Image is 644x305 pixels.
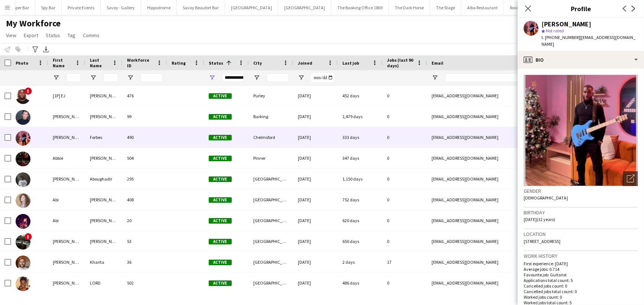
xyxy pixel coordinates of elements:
[141,0,177,15] button: Hippodrome
[293,85,338,106] div: [DATE]
[504,0,577,15] button: Rosewood [GEOGRAPHIC_DATA]
[461,0,504,15] button: Alba Restaurant
[249,106,293,127] div: Barking
[209,218,232,224] span: Active
[298,74,305,81] button: Open Filter Menu
[293,189,338,210] div: [DATE]
[85,127,123,147] div: Forbes
[209,280,232,286] span: Active
[331,0,389,15] button: The Booking Office 1869
[249,231,293,252] div: [GEOGRAPHIC_DATA]
[16,60,28,66] span: Photo
[249,85,293,106] div: Purley
[427,169,576,189] div: [EMAIL_ADDRESS][DOMAIN_NAME]
[24,32,38,39] span: Export
[383,127,427,147] div: 0
[48,210,85,231] div: Abi
[85,189,123,210] div: [PERSON_NAME]
[140,73,163,82] input: Workforce ID Filter Input
[123,169,167,189] div: 295
[383,189,427,210] div: 0
[524,239,560,244] span: [STREET_ADDRESS]
[16,235,30,250] img: Adam Holloway
[127,57,154,68] span: Workforce ID
[383,85,427,106] div: 0
[209,60,223,66] span: Status
[293,127,338,147] div: [DATE]
[427,210,576,231] div: [EMAIL_ADDRESS][DOMAIN_NAME]
[209,156,232,161] span: Active
[85,252,123,272] div: Kharita
[338,127,383,147] div: 333 days
[524,272,638,278] p: Favourite job: Guitarist
[43,30,63,40] a: Status
[524,278,638,283] p: Applications total count: 5
[209,135,232,140] span: Active
[16,256,30,270] img: Adam Kharita
[524,289,638,294] p: Cancelled jobs total count: 0
[31,45,40,54] app-action-btn: Advanced filters
[25,87,32,95] span: !
[103,73,118,82] input: Last Name Filter Input
[524,231,638,237] h3: Location
[123,106,167,127] div: 99
[253,60,262,66] span: City
[524,217,555,222] span: [DATE] (32 years)
[16,214,30,229] img: Abi Murray
[123,85,167,106] div: 476
[432,74,438,81] button: Open Filter Menu
[432,60,443,66] span: Email
[524,75,638,186] img: Crew avatar or photo
[85,210,123,231] div: [PERSON_NAME]
[430,0,461,15] button: The Stage
[427,127,576,147] div: [EMAIL_ADDRESS][DOMAIN_NAME]
[48,273,85,293] div: [PERSON_NAME]
[338,85,383,106] div: 452 days
[48,231,85,252] div: [PERSON_NAME]
[209,74,215,81] button: Open Filter Menu
[66,73,81,82] input: First Name Filter Input
[249,273,293,293] div: [GEOGRAPHIC_DATA]
[48,85,85,106] div: [1P] EJ
[267,73,289,82] input: City Filter Input
[16,131,30,146] img: Aaron Forbes
[62,0,101,15] button: Private Events
[278,0,331,15] button: [GEOGRAPHIC_DATA]
[249,127,293,147] div: Chelmsford
[338,231,383,252] div: 650 days
[623,171,638,186] div: Open photos pop-in
[293,231,338,252] div: [DATE]
[80,30,103,40] a: Comms
[48,189,85,210] div: Abi
[311,73,334,82] input: Joined Filter Input
[42,45,51,54] app-action-btn: Export XLSX
[209,176,232,182] span: Active
[427,189,576,210] div: [EMAIL_ADDRESS][DOMAIN_NAME]
[427,273,576,293] div: [EMAIL_ADDRESS][DOMAIN_NAME]
[16,193,30,208] img: Abi Farrell
[383,169,427,189] div: 0
[83,32,100,39] span: Comms
[249,189,293,210] div: [GEOGRAPHIC_DATA]
[53,74,59,81] button: Open Filter Menu
[524,266,638,272] p: Average jobs: 0.714
[387,57,414,68] span: Jobs (last 90 days)
[177,0,225,15] button: Savoy Beaufort Bar
[338,273,383,293] div: 486 days
[342,60,359,66] span: Last job
[16,89,30,104] img: [1P] EJ Sowole-James
[21,30,41,40] a: Export
[209,93,232,99] span: Active
[16,152,30,166] img: Abbie James
[85,106,123,127] div: [PERSON_NAME]
[46,32,60,39] span: Status
[123,127,167,147] div: 490
[389,0,430,15] button: The Dark Horse
[253,74,260,81] button: Open Filter Menu
[293,106,338,127] div: [DATE]
[541,35,580,40] span: t. [PHONE_NUMBER]
[383,231,427,252] div: 0
[68,32,75,39] span: Tag
[383,210,427,231] div: 0
[541,35,635,47] span: | [EMAIL_ADDRESS][DOMAIN_NAME]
